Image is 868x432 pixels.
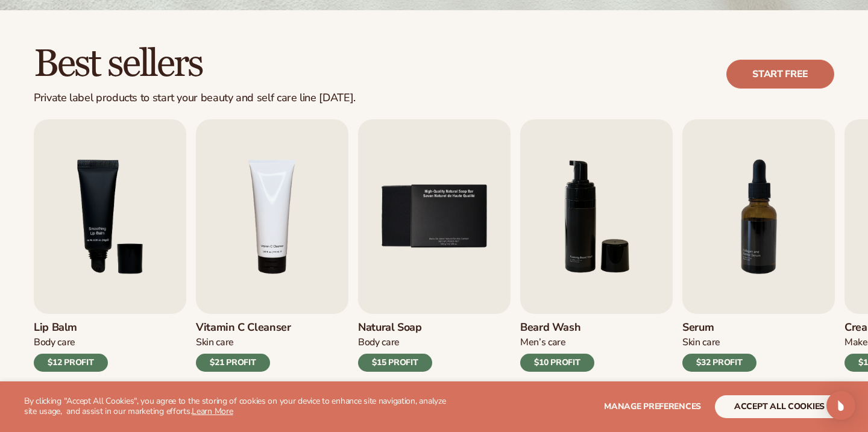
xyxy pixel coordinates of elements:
div: $21 PROFIT [196,354,270,372]
div: Open Intercom Messenger [826,391,855,420]
div: Body Care [358,336,432,349]
p: By clicking "Accept All Cookies", you agree to the storing of cookies on your device to enhance s... [24,396,453,417]
h3: Lip Balm [34,321,108,334]
h3: Vitamin C Cleanser [196,321,291,334]
button: accept all cookies [715,395,844,418]
div: $12 PROFIT [34,354,108,372]
a: 5 / 9 [358,119,511,372]
h3: Natural Soap [358,321,432,334]
div: $32 PROFIT [682,354,756,372]
h3: Beard Wash [520,321,594,334]
div: Private label products to start your beauty and self care line [DATE]. [34,92,356,105]
div: $10 PROFIT [520,354,594,372]
a: Start free [726,60,834,89]
div: Skin Care [682,336,756,349]
a: 3 / 9 [34,119,186,372]
a: 4 / 9 [196,119,348,372]
div: $15 PROFIT [358,354,432,372]
h3: Serum [682,321,756,334]
div: Men’s Care [520,336,594,349]
div: Skin Care [196,336,291,349]
button: Manage preferences [604,395,701,418]
div: Body Care [34,336,108,349]
span: Manage preferences [604,401,701,412]
a: Learn More [192,405,233,417]
h2: Best sellers [34,44,356,84]
a: 7 / 9 [682,119,835,372]
a: 6 / 9 [520,119,673,372]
